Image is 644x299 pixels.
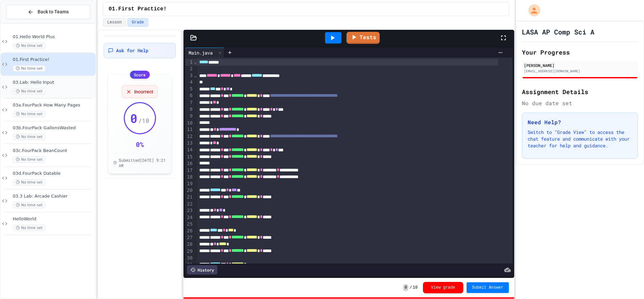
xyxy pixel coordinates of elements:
[185,49,216,56] div: Main.java
[413,285,418,290] span: 10
[130,111,138,125] span: 0
[185,187,194,194] div: 20
[185,66,194,72] div: 2
[103,18,126,27] button: Lesson
[185,106,194,113] div: 8
[127,18,148,27] button: Grade
[13,134,46,140] span: No time set
[185,133,194,140] div: 12
[185,59,194,66] div: 1
[185,113,194,120] div: 9
[185,99,194,106] div: 7
[13,57,94,63] span: 01.First Practice!
[185,167,194,174] div: 17
[13,225,46,231] span: No time set
[38,8,69,15] span: Back to Teams
[185,140,194,147] div: 13
[194,73,197,78] span: Fold line
[185,79,194,86] div: 4
[13,80,94,85] span: 03.Lab: Hello Input
[185,160,194,167] div: 16
[185,86,194,92] div: 5
[130,71,150,79] div: Score
[185,48,224,58] div: Main.java
[109,5,167,13] span: 01.First Practice!
[423,282,463,293] button: View grade
[194,59,197,65] span: Fold line
[13,148,94,154] span: 03c.FourPack BeanCount
[185,228,194,234] div: 26
[410,285,412,290] span: /
[13,171,94,176] span: 03d.FourPack Datable
[185,255,194,261] div: 30
[185,72,194,79] div: 3
[13,102,94,108] span: 03a.FourPack How Many Pages
[13,88,46,94] span: No time set
[185,214,194,221] div: 24
[346,32,380,44] a: Tests
[185,154,194,160] div: 15
[136,140,144,149] div: 0 %
[403,284,408,291] span: 0
[13,194,94,199] span: 03.3 Lab: Arcade Cashier
[13,179,46,185] span: No time set
[185,207,194,214] div: 23
[185,261,194,268] div: 31
[524,69,636,74] div: [EMAIL_ADDRESS][DOMAIN_NAME]
[13,43,46,49] span: No time set
[134,88,153,95] span: Incorrect
[185,180,194,187] div: 19
[185,120,194,127] div: 10
[13,34,94,40] span: 01.Hello World Plus
[467,282,509,293] button: Submit Answer
[13,202,46,208] span: No time set
[472,285,503,290] span: Submit Answer
[522,27,594,36] h1: LASA AP Comp Sci A
[116,47,148,54] span: Ask for Help
[522,99,638,107] div: No due date set
[185,248,194,255] div: 29
[524,62,636,68] div: [PERSON_NAME]
[6,5,90,19] button: Back to Teams
[522,48,638,57] h2: Your Progress
[13,156,46,163] span: No time set
[185,201,194,208] div: 22
[521,3,542,18] div: My Account
[185,147,194,153] div: 14
[13,125,94,131] span: 03b.FourPack GallonsWasted
[528,118,632,126] h3: Need Help?
[13,111,46,117] span: No time set
[185,194,194,201] div: 21
[522,87,638,96] h2: Assignment Details
[185,92,194,99] div: 6
[528,129,632,149] p: Switch to "Grade View" to access the chat feature and communicate with your teacher for help and ...
[13,216,94,222] span: HelloWorld
[185,174,194,180] div: 18
[185,126,194,133] div: 11
[119,157,166,168] span: Submitted [DATE] 9:21 AM
[185,221,194,228] div: 25
[138,116,149,125] span: / 10
[187,265,217,275] div: History
[185,234,194,241] div: 27
[13,65,46,72] span: No time set
[185,241,194,248] div: 28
